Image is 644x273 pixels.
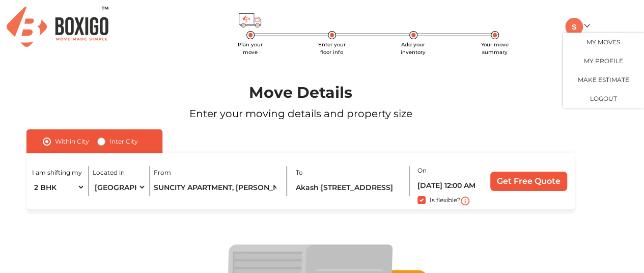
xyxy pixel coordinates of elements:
[238,41,263,56] span: Plan your move
[430,194,461,205] label: Is flexible?
[7,7,108,47] img: Boxigo
[93,168,125,177] label: Located in
[296,178,403,196] input: Locality
[417,176,481,194] input: Select date
[32,168,82,177] label: I am shifting my
[490,172,567,191] input: Get Free Quote
[563,89,644,108] button: LOGOUT
[296,168,303,177] label: To
[563,70,644,89] a: Make Estimate
[563,51,644,70] a: My Profile
[55,135,89,148] label: Within City
[401,41,426,56] span: Add your inventory
[109,135,138,148] label: Inter City
[481,41,509,56] span: Your move summary
[154,168,171,177] label: From
[318,41,346,56] span: Enter your floor info
[5,106,597,121] p: Enter your moving details and property size
[154,178,279,196] input: Locality
[417,166,427,175] label: On
[461,197,469,205] img: i
[5,84,597,102] h1: Move Details
[563,33,644,51] a: My Moves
